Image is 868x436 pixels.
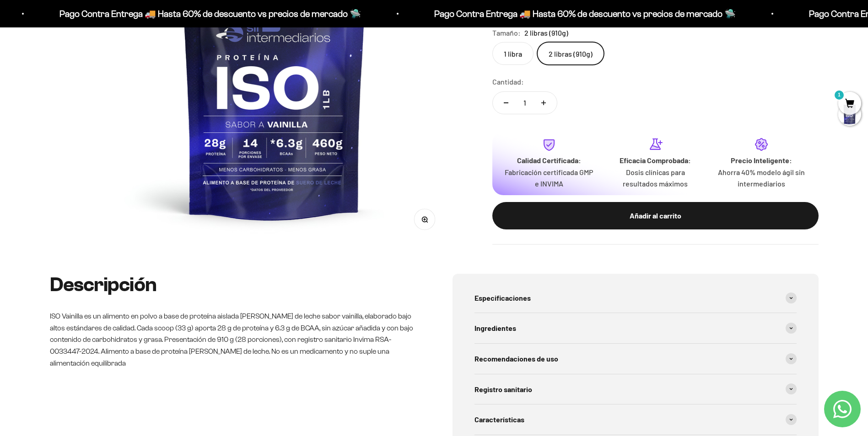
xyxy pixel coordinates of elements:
div: Añadir al carrito [511,210,800,222]
button: Reducir cantidad [493,92,519,114]
summary: Recomendaciones de uso [474,344,797,374]
p: Pago Contra Entrega 🚚 Hasta 60% de descuento vs precios de mercado 🛸 [433,6,735,21]
span: 2 libras (910g) [524,27,568,39]
span: Características [474,414,524,425]
summary: Características [474,404,797,435]
p: Pago Contra Entrega 🚚 Hasta 60% de descuento vs precios de mercado 🛸 [59,6,360,21]
a: 1 [838,99,861,109]
label: Cantidad: [492,76,524,88]
legend: Tamaño: [492,27,521,39]
mark: 1 [834,90,845,101]
h2: Descripción [50,274,416,296]
summary: Especificaciones [474,283,797,313]
span: Registro sanitario [474,383,532,395]
summary: Ingredientes [474,313,797,343]
summary: Registro sanitario [474,374,797,404]
p: Ahorra 40% modelo ágil sin intermediarios [716,166,807,190]
button: Aumentar cantidad [530,92,557,114]
span: Ingredientes [474,322,516,334]
strong: Precio Inteligente: [731,156,792,165]
p: ISO Vainilla es un alimento en polvo a base de proteína aislada [PERSON_NAME] de leche sabor vain... [50,310,416,369]
strong: Eficacia Comprobada: [620,156,691,165]
p: Dosis clínicas para resultados máximos [609,166,701,190]
span: Especificaciones [474,292,531,304]
span: Recomendaciones de uso [474,353,558,365]
button: Añadir al carrito [492,202,819,229]
p: Fabricación certificada GMP e INVIMA [503,166,595,190]
strong: Calidad Certificada: [517,156,581,165]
